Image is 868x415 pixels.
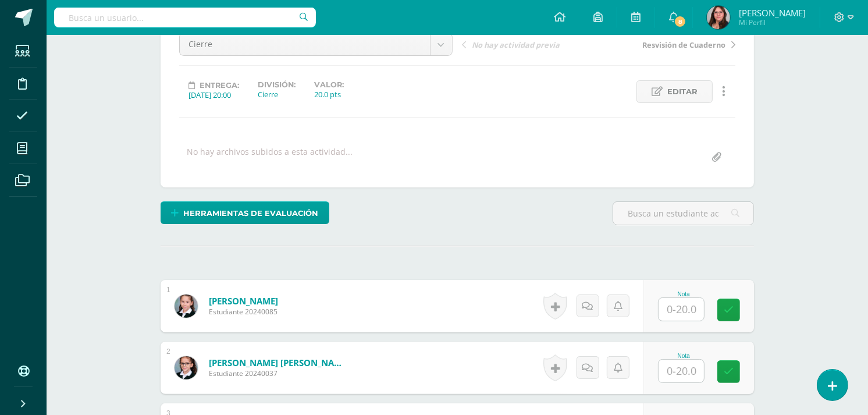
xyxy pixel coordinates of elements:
div: Cierre [258,89,296,100]
img: 67b88c6044bff6f29ffddb58c571e657.png [175,356,198,379]
span: No hay actividad previa [472,40,560,50]
span: Entrega: [200,81,239,90]
div: Nota [658,291,709,297]
a: [PERSON_NAME] [PERSON_NAME] [209,357,348,368]
span: Editar [667,81,698,102]
input: 0-20.0 [659,360,704,382]
a: Herramientas de evaluación [161,201,329,224]
div: 20.0 pts [314,89,344,100]
img: a350bbd67ea0b1332974b310169efa85.png [707,6,730,29]
img: 55e785a8e5bbd8f8d2d8a16c806aea2c.png [175,295,198,318]
span: Estudiante 20240085 [209,307,278,317]
div: No hay archivos subidos a esta actividad... [187,146,353,169]
input: Busca un usuario... [54,8,316,27]
span: Herramientas de evaluación [184,203,319,224]
a: [PERSON_NAME] [209,295,278,307]
span: 8 [674,15,686,28]
input: 0-20.0 [659,298,704,321]
a: Cierre [180,33,452,55]
span: [PERSON_NAME] [739,7,806,19]
input: Busca un estudiante aquí... [613,202,753,225]
div: Nota [658,353,709,359]
span: Cierre [188,33,421,55]
span: Resvisión de Cuaderno [642,40,725,50]
a: Resvisión de Cuaderno [599,38,735,50]
div: [DATE] 20:00 [188,90,239,100]
span: Mi Perfil [739,17,806,27]
span: Estudiante 20240037 [209,368,348,378]
label: División: [258,80,296,89]
label: Valor: [314,80,344,89]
